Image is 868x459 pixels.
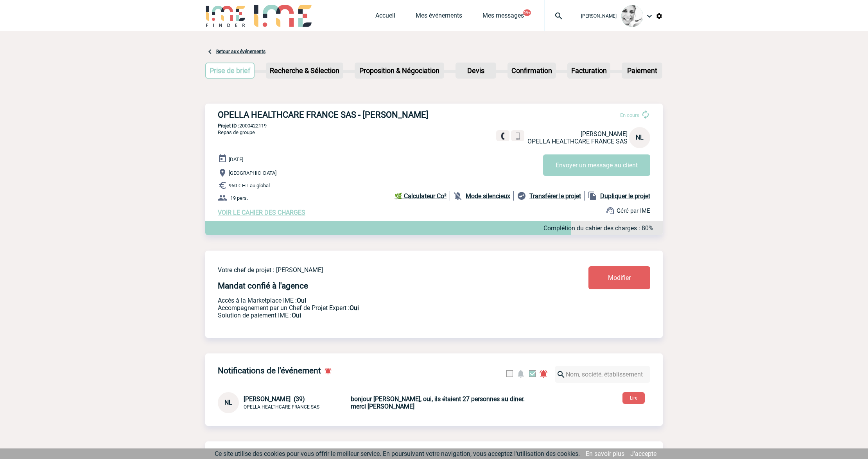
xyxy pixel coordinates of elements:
span: OPELLA HEALTHCARE FRANCE SAS [527,138,628,145]
p: 2000422119 [205,123,663,129]
b: Mode silencieux [466,192,510,200]
span: [GEOGRAPHIC_DATA] [229,170,276,176]
b: Projet ID : [218,123,239,129]
button: 99+ [523,9,531,16]
span: Modifier [608,274,631,281]
p: Devis [456,63,495,78]
b: 🌿 Calculateur Co² [395,192,447,200]
img: IME-Finder [205,5,246,27]
span: NL [224,399,232,406]
p: Prestation payante [218,304,542,312]
img: fixe.png [499,133,506,140]
img: portable.png [514,133,521,140]
p: Facturation [568,63,610,78]
a: Lire [616,394,651,401]
a: NL [PERSON_NAME] (39) OPELLA HEALTHCARE FRANCE SAS bonjour [PERSON_NAME], oui, ils étaient 27 per... [218,399,534,406]
h4: Notifications de l'événement [218,366,321,375]
b: Transférer le projet [529,192,581,200]
span: 950 € HT au global [229,183,270,188]
p: Recherche & Sélection [267,63,343,78]
b: Oui [292,312,301,319]
p: Conformité aux process achat client, Prise en charge de la facturation, Mutualisation de plusieur... [218,312,542,319]
span: Ce site utilise des cookies pour vous offrir le meilleur service. En poursuivant votre navigation... [215,450,580,457]
img: support.png [606,206,615,215]
a: J'accepte [630,450,656,457]
a: VOIR LE CAHIER DES CHARGES [218,209,305,216]
span: [PERSON_NAME] (39) [244,395,305,403]
button: Lire [622,392,645,404]
b: Dupliquer le projet [600,192,650,200]
span: Géré par IME [617,207,650,214]
span: OPELLA HEALTHCARE FRANCE SAS [244,404,319,410]
h3: OPELLA HEALTHCARE FRANCE SAS - [PERSON_NAME] [218,110,452,120]
span: NL [636,134,644,141]
span: Repas de groupe [218,129,255,135]
a: Mes messages [482,12,524,23]
div: Conversation privée : Client - Agence [218,392,349,413]
b: Oui [297,297,306,304]
a: Mes événements [416,12,462,23]
a: Accueil [375,12,395,23]
img: file_copy-black-24dp.png [588,191,597,201]
p: Votre chef de projet : [PERSON_NAME] [218,266,542,274]
b: Oui [350,304,359,312]
a: En savoir plus [586,450,624,457]
span: 19 pers. [230,195,248,201]
p: Proposition & Négociation [355,63,443,78]
span: [PERSON_NAME] [581,130,628,138]
span: En cours [620,112,639,118]
p: Prise de brief [206,63,254,78]
img: 103013-0.jpeg [621,5,643,27]
button: Envoyer un message au client [543,154,650,176]
span: [PERSON_NAME] [581,13,617,19]
p: Accès à la Marketplace IME : [218,297,542,304]
a: Retour aux événements [216,49,265,54]
p: Confirmation [508,63,555,78]
p: Paiement [622,63,662,78]
b: bonjour [PERSON_NAME], oui, ils étaient 27 personnes au diner. merci [PERSON_NAME] [351,395,525,410]
a: 🌿 Calculateur Co² [395,191,450,201]
span: [DATE] [229,156,243,162]
h4: Mandat confié à l'agence [218,281,308,290]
